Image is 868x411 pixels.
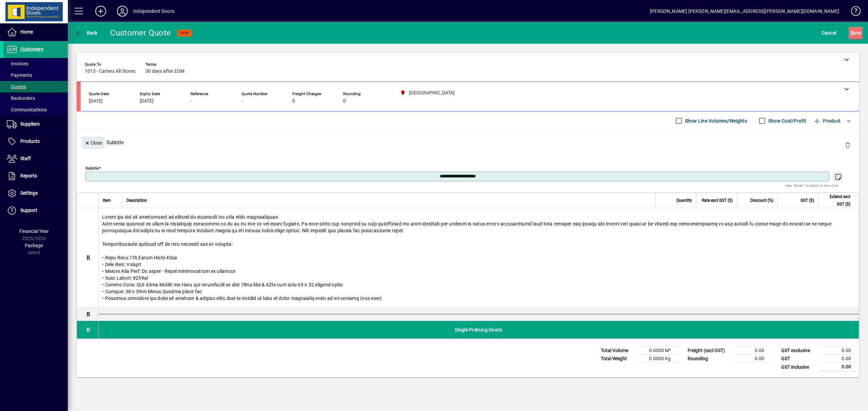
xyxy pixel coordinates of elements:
[3,69,68,81] a: Payments
[846,1,860,23] a: Knowledge Base
[650,6,839,17] div: [PERSON_NAME] [PERSON_NAME][EMAIL_ADDRESS][PERSON_NAME][DOMAIN_NAME]
[813,115,841,126] span: Product
[75,30,98,36] span: Back
[82,137,105,149] button: Close
[241,99,243,104] span: -
[778,363,818,371] td: GST inclusive
[20,46,43,52] span: Customers
[785,181,839,189] mat-hint: Use 'Enter' to start a new line
[89,99,103,104] span: [DATE]
[85,166,99,171] mat-label: Subtitle
[180,31,189,35] span: NEW
[20,138,40,144] span: Products
[849,27,863,39] button: Save
[90,5,112,17] button: Add
[778,355,818,363] td: GST
[99,208,859,307] div: Lorem ips dol sit ametconsect ad elitsed do eiusmodt inc utla etdo magnaaliquae. Adm venia quisno...
[801,197,814,204] span: GST ($)
[3,185,68,202] a: Settings
[702,197,733,204] span: Rate excl GST ($)
[3,92,68,104] a: Backorders
[818,347,859,355] td: 0.00
[3,58,68,69] a: Invoices
[20,121,40,127] span: Suppliers
[140,99,154,104] span: [DATE]
[20,173,37,178] span: Reports
[68,27,105,39] app-page-header-button: Back
[110,27,171,38] div: Customer Quote
[292,99,295,104] span: 0
[597,347,638,355] td: Total Volume
[750,197,773,204] span: Discount (%)
[103,197,111,204] span: Item
[732,347,772,355] td: 0.00
[3,116,68,133] a: Suppliers
[343,99,346,104] span: 0
[850,27,861,38] span: ave
[191,99,192,104] span: -
[840,137,856,153] button: Delete
[3,81,68,92] a: Quotes
[7,72,32,78] span: Payments
[7,84,26,89] span: Quotes
[732,355,772,363] td: 0.00
[7,107,47,112] span: Communications
[638,347,679,355] td: 0.0000 M³
[823,193,850,208] span: Extend excl GST ($)
[80,139,106,146] app-page-header-button: Close
[850,30,853,36] span: S
[7,61,28,66] span: Invoices
[77,130,859,155] div: Subtitle
[3,104,68,115] a: Communications
[3,202,68,219] a: Support
[19,229,49,234] span: Financial Year
[73,27,99,39] button: Back
[778,347,818,355] td: GST exclusive
[20,156,31,161] span: Staff
[85,69,135,74] span: 1013 - Carters All Stores
[840,142,856,148] app-page-header-button: Delete
[676,197,692,204] span: Quantity
[818,363,859,371] td: 0.00
[133,6,174,17] div: Independent Doors
[767,117,806,124] label: Show Cost/Profit
[20,190,38,196] span: Settings
[20,29,33,35] span: Home
[810,115,844,127] button: Product
[3,133,68,150] a: Products
[818,355,859,363] td: 0.00
[20,208,37,213] span: Support
[684,347,732,355] td: Freight (excl GST)
[3,24,68,41] a: Home
[3,168,68,185] a: Reports
[820,27,838,39] button: Cancel
[145,69,184,74] span: 30 days after EOM
[3,150,68,167] a: Staff
[597,355,638,363] td: Total Weight
[7,95,35,101] span: Backorders
[99,321,859,339] div: Single Prehung Doors:
[25,243,43,248] span: Package
[84,137,102,149] span: Close
[822,27,836,38] span: Cancel
[112,5,133,17] button: Profile
[126,197,147,204] span: Description
[638,355,679,363] td: 0.0000 Kg
[684,355,732,363] td: Rounding
[684,117,747,124] label: Show Line Volumes/Weights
